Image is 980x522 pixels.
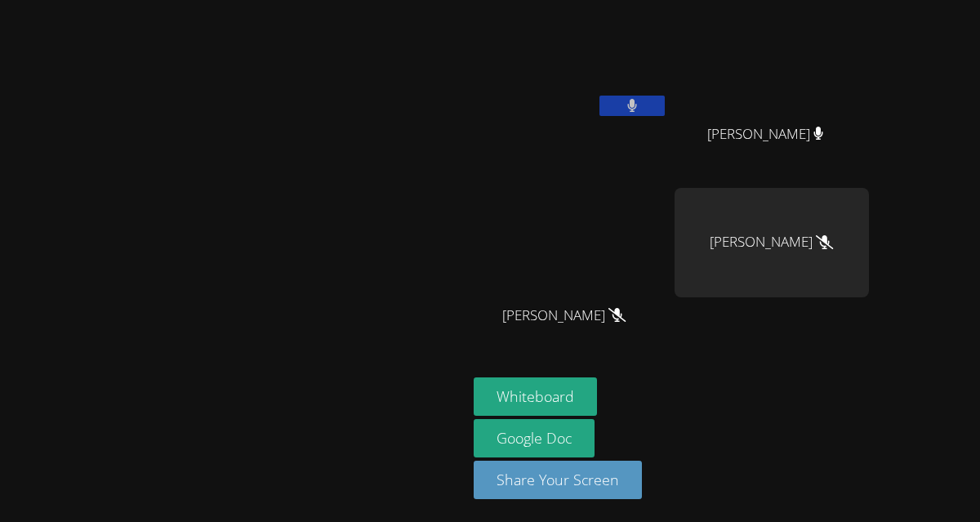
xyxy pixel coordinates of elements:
[474,419,595,457] a: Google Doc
[474,461,642,499] button: Share Your Screen
[502,304,626,328] span: [PERSON_NAME]
[675,188,869,297] div: [PERSON_NAME]
[474,377,597,416] button: Whiteboard
[707,123,824,146] span: [PERSON_NAME]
